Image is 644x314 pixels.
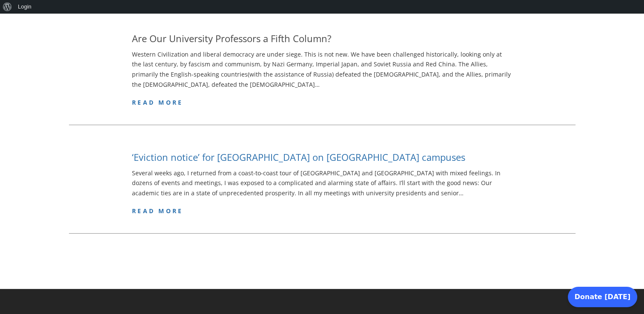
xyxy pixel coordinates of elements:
[132,49,512,90] p: Western Civilization and liberal democracy are under siege. This is not new. We have been challen...
[132,168,512,198] p: Several weeks ago, I returned from a coast-to-coast tour of [GEOGRAPHIC_DATA] and [GEOGRAPHIC_DAT...
[132,98,183,106] a: read more
[132,151,465,164] h4: ‘Eviction notice’ for [GEOGRAPHIC_DATA] on [GEOGRAPHIC_DATA] campuses
[132,32,332,45] h4: Are Our University Professors a Fifth Column?
[132,207,183,215] a: read more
